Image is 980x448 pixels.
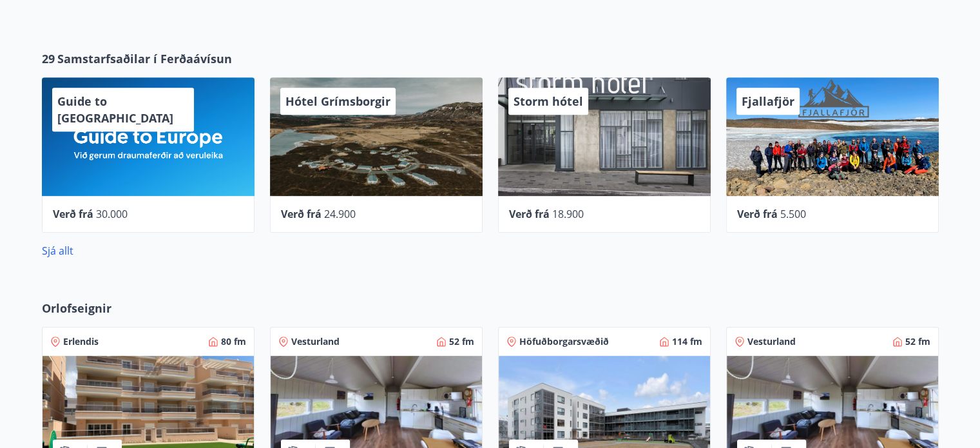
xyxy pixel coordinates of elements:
[552,207,584,221] span: 18.900
[449,335,474,348] span: 52 fm
[42,300,111,317] span: Orlofseignir
[281,207,322,221] span: Verð frá
[780,207,806,221] span: 5.500
[57,50,232,67] span: Samstarfsaðilar í Ferðaávísun
[53,207,93,221] span: Verð frá
[324,207,356,221] span: 24.900
[519,335,609,348] span: Höfuðborgarsvæðið
[42,50,55,67] span: 29
[291,335,340,348] span: Vesturland
[42,244,73,258] a: Sjá allt
[672,335,702,348] span: 114 fm
[737,207,778,221] span: Verð frá
[96,207,128,221] span: 30.000
[905,335,930,348] span: 52 fm
[742,93,794,109] span: Fjallafjör
[285,93,390,109] span: Hótel Grímsborgir
[509,207,550,221] span: Verð frá
[57,93,173,126] span: Guide to [GEOGRAPHIC_DATA]
[514,93,583,109] span: Storm hótel
[221,335,246,348] span: 80 fm
[747,335,796,348] span: Vesturland
[63,335,99,348] span: Erlendis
